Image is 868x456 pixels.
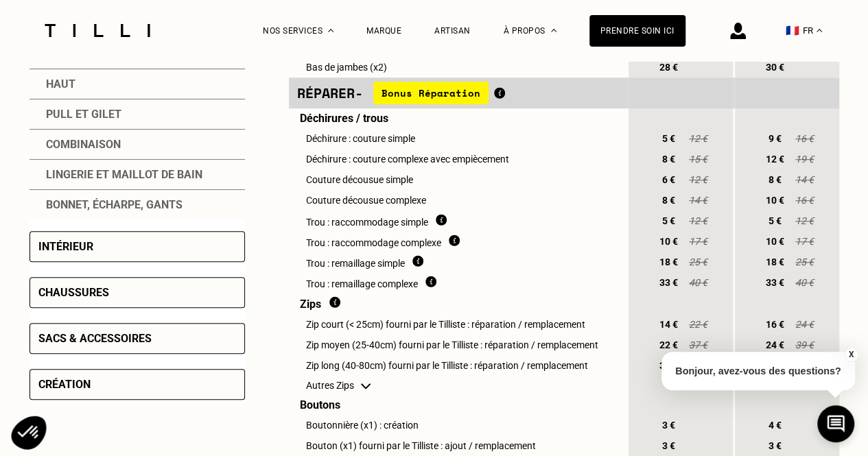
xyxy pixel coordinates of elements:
div: Création [38,378,91,391]
span: 8 € [657,195,681,206]
td: Déchirure : couture simple [289,128,626,149]
span: 17 € [688,236,709,247]
div: Sacs & accessoires [38,332,152,345]
div: Combinaison [30,130,245,160]
span: 12 € [688,174,709,185]
span: 16 € [763,319,788,330]
td: Trou : raccommodage simple [289,211,626,231]
span: 18 € [763,256,788,267]
td: Déchirures / trous [289,108,626,128]
a: Prendre soin ici [589,15,685,47]
img: Qu'est ce que le Bonus Réparation ? [494,87,505,99]
td: Zip court (< 25cm) fourni par le Tilliste : réparation / remplacement [289,314,626,335]
td: Boutons [289,395,626,415]
span: 10 € [657,236,681,247]
span: 30 € [657,360,681,371]
img: Qu'est ce que le raccommodage ? [449,235,460,246]
td: Couture décousue simple [289,169,626,190]
img: chevron [361,383,371,389]
span: 6 € [657,174,681,185]
span: 16 € [795,195,815,206]
div: Lingerie et maillot de bain [30,160,245,190]
td: Autres Zips [289,376,626,395]
span: 3 € [763,440,788,451]
span: 24 € [795,319,815,330]
span: 19 € [795,154,815,165]
span: 3 € [657,440,681,451]
span: 28 € [657,62,681,73]
img: menu déroulant [817,29,822,32]
td: Trou : remaillage complexe [289,272,626,293]
span: 30 € [763,62,788,73]
span: 5 € [763,215,788,226]
span: 4 € [763,420,788,431]
td: Zip long (40-80cm) fourni par le Tilliste : réparation / remplacement [289,355,626,376]
button: X [844,347,858,362]
img: Qu'est ce que le raccommodage ? [436,214,447,226]
td: Trou : raccommodage complexe [289,231,626,252]
td: Bas de jambes (x2) [289,57,626,77]
div: Chaussures [38,286,109,299]
img: Qu'est ce que le remaillage ? [412,255,423,267]
td: Trou : remaillage simple [289,252,626,272]
span: 25 € [795,256,815,267]
span: 40 € [688,277,709,288]
span: 🇫🇷 [786,24,799,37]
span: 12 € [688,133,709,144]
span: 9 € [763,133,788,144]
span: 14 € [657,319,681,330]
span: 8 € [763,174,788,185]
div: Pull et gilet [30,99,245,130]
img: Dois fournir du matériel ? [329,296,340,308]
div: Intérieur [38,240,93,253]
span: 3 € [657,420,681,431]
td: Zips [289,293,626,314]
span: 25 € [688,256,709,267]
span: Bonus Réparation [373,82,489,104]
span: 22 € [688,319,709,330]
img: icône connexion [730,23,746,39]
p: Bonjour, avez-vous des questions? [661,352,855,390]
td: Déchirure : couture complexe avec empiècement [289,149,626,169]
div: Bonnet, écharpe, gants [30,190,245,219]
span: 12 € [795,215,815,226]
span: 16 € [795,133,815,144]
span: 14 € [688,195,709,206]
div: Haut [30,69,245,99]
span: 5 € [657,133,681,144]
span: 40 € [795,277,815,288]
span: 17 € [795,236,815,247]
img: Qu'est ce que le remaillage ? [425,276,436,287]
span: 22 € [657,339,681,350]
span: 5 € [657,215,681,226]
span: 12 € [688,215,709,226]
span: 33 € [657,277,681,288]
span: 12 € [763,154,788,165]
a: Artisan [434,26,471,36]
a: Marque [366,26,401,36]
span: 10 € [763,195,788,206]
td: Boutonnière (x1) : création [289,415,626,435]
img: Menu déroulant à propos [551,29,556,32]
span: 14 € [795,174,815,185]
div: Réparer - [297,82,618,104]
td: Zip moyen (25-40cm) fourni par le Tilliste : réparation / remplacement [289,335,626,355]
span: 33 € [763,277,788,288]
img: Menu déroulant [328,29,333,32]
span: 10 € [763,236,788,247]
span: 15 € [688,154,709,165]
span: 8 € [657,154,681,165]
td: Couture décousue complexe [289,190,626,211]
img: Logo du service de couturière Tilli [40,24,155,37]
span: 18 € [657,256,681,267]
td: Bouton (x1) fourni par le Tilliste : ajout / remplacement [289,435,626,456]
